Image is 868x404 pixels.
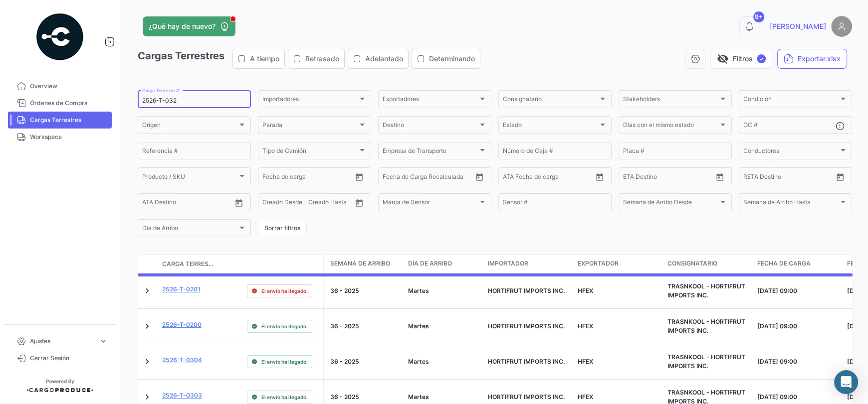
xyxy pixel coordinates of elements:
button: Exportar.xlsx [777,49,847,69]
button: Adelantado [348,49,408,68]
span: HORTIFRUT IMPORTS INC. [488,322,565,330]
span: HFEX [578,393,593,401]
img: placeholder-user.png [831,16,852,37]
a: 2526-T-0304 [162,356,202,365]
button: A tiempo [233,49,284,68]
span: Días con el mismo estado [623,123,718,130]
span: Condición [743,97,839,104]
span: Empresa de Transporte [383,149,478,156]
span: HFEX [578,358,593,365]
a: 2526-T-0201 [162,285,201,294]
h3: Cargas Terrestres [138,49,483,69]
span: [DATE] 09:00 [757,358,797,365]
span: ¿Qué hay de nuevo? [149,21,216,31]
span: Semana de Arribo [330,259,390,268]
span: Workspace [30,133,108,141]
span: Stakeholders [623,97,718,104]
span: HORTIFRUT IMPORTS INC. [488,358,565,365]
span: HFEX [578,287,593,294]
span: ✓ [757,54,766,63]
span: expand_more [99,337,108,346]
button: Open calendar [592,169,607,184]
div: Abrir Intercom Messenger [834,370,858,394]
span: Importadores [262,97,358,104]
datatable-header-cell: Fecha de carga [753,255,843,273]
span: Marca de Sensor [383,200,478,207]
span: Semana de Arribo Hasta [743,200,839,207]
button: Borrar filtros [258,220,307,236]
span: Exportador [578,259,619,268]
span: TRASNKOOL - HORTIFRUT IMPORTS INC. [667,353,745,370]
span: Determinando [429,54,475,64]
input: Hasta [287,174,330,181]
span: Origen [142,123,237,130]
input: ATD Desde [503,174,534,181]
datatable-header-cell: Estado de Envio [243,260,323,268]
span: Conductores [743,149,839,156]
button: Open calendar [833,169,848,184]
a: Overview [8,78,112,95]
button: Determinando [412,49,480,68]
img: powered-by.png [35,12,85,62]
input: ATA Hasta [180,200,222,207]
button: Open calendar [712,169,727,184]
span: [DATE] 09:00 [757,322,797,330]
a: Cargas Terrestres [8,112,112,129]
span: Destino [383,123,478,130]
input: Desde [383,174,401,181]
div: Martes [408,322,480,331]
a: Órdenes de Compra [8,95,112,112]
span: [DATE] 09:00 [757,287,797,294]
button: ¿Qué hay de nuevo? [143,16,235,36]
input: Desde [623,174,641,181]
input: Hasta [648,174,690,181]
div: 36 - 2025 [330,393,400,402]
input: Desde [262,174,280,181]
span: HFEX [578,322,593,330]
datatable-header-cell: Póliza [218,260,243,268]
span: Carga Terrestre # [162,260,214,269]
span: Parada [262,123,358,130]
button: visibility_offFiltros✓ [710,49,772,69]
div: Martes [408,357,480,366]
span: TRASNKOOL - HORTIFRUT IMPORTS INC. [667,318,745,334]
span: TRASNKOOL - HORTIFRUT IMPORTS INC. [667,282,745,299]
datatable-header-cell: Consignatario [663,255,753,273]
span: Semana de Arribo Desde [623,200,718,207]
datatable-header-cell: Carga Terrestre # [158,256,218,272]
span: [DATE] 09:00 [757,393,797,401]
input: Creado Hasta [309,200,351,207]
input: Creado Desde [262,200,302,207]
span: Órdenes de Compra [30,99,108,108]
span: Exportadores [383,97,478,104]
a: 2526-T-0200 [162,320,202,329]
datatable-header-cell: Importador [484,255,574,273]
span: Cargas Terrestres [30,116,108,125]
span: Cerrar Sesión [30,354,108,363]
input: ATA Desde [142,200,173,207]
span: A tiempo [250,54,279,64]
span: [PERSON_NAME] [770,21,826,31]
span: Adelantado [365,54,403,64]
span: Overview [30,82,108,91]
input: Hasta [768,174,811,181]
span: visibility_off [717,53,729,65]
a: Expand/Collapse Row [142,392,152,402]
span: El envío ha llegado. [261,358,308,366]
span: Día de Arribo [142,226,237,233]
div: 36 - 2025 [330,322,400,331]
div: 36 - 2025 [330,286,400,295]
datatable-header-cell: Exportador [574,255,663,273]
button: Open calendar [231,195,246,210]
a: Workspace [8,129,112,145]
datatable-header-cell: Día de Arribo [404,255,484,273]
datatable-header-cell: Semana de Arribo [324,255,404,273]
button: Retrasado [288,49,344,68]
span: HORTIFRUT IMPORTS INC. [488,287,565,294]
button: Open calendar [352,169,367,184]
button: Open calendar [472,169,487,184]
span: Estado [503,123,598,130]
span: Tipo de Camión [262,149,358,156]
a: Expand/Collapse Row [142,357,152,367]
span: Ajustes [30,337,95,346]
